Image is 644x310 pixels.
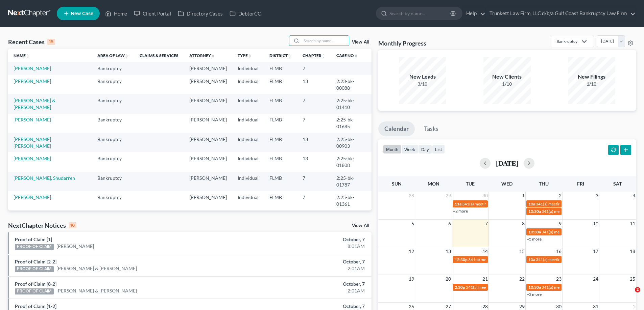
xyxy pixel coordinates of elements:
span: 341(a) meeting for [PERSON_NAME] [462,201,527,206]
span: 11a [455,201,461,206]
span: 14 [482,247,488,255]
span: 7 [484,220,488,228]
td: [PERSON_NAME] [184,75,232,94]
td: Bankruptcy [92,210,134,230]
a: Typeunfold_more [238,53,252,58]
a: Directory Cases [174,7,226,20]
span: 16 [555,247,562,255]
span: 21 [482,275,488,283]
div: 3/10 [399,81,446,87]
td: Individual [232,191,264,210]
a: [PERSON_NAME], Shudarren [14,175,75,181]
div: 15 [47,39,55,45]
td: Individual [232,210,264,230]
td: Individual [232,172,264,191]
td: 13 [297,152,331,171]
td: 7 [297,114,331,133]
td: 2:25-bk-01808 [331,152,372,171]
span: 15 [519,247,525,255]
td: Bankruptcy [92,133,134,152]
div: October, 7 [253,236,365,243]
div: October, 7 [253,258,365,265]
span: 17 [592,247,599,255]
div: October, 7 [253,281,365,287]
a: Area of Lawunfold_more [97,53,129,58]
span: 18 [629,247,636,255]
div: PROOF OF CLAIM [15,288,54,294]
td: FLMB [264,210,297,230]
i: unfold_more [248,54,252,58]
div: 8:01AM [253,243,365,250]
a: Attorneyunfold_more [189,53,215,58]
div: 2:01AM [253,265,365,272]
span: 22 [519,275,525,283]
td: 7 [297,94,331,113]
i: unfold_more [26,54,30,58]
td: FLMB [264,75,297,94]
a: View All [352,40,369,45]
a: Proof of Claim [8-2] [15,281,56,287]
span: Sun [392,181,402,187]
span: 341(a) meeting for [PERSON_NAME] [468,257,533,262]
td: 2:25-bk-01361 [331,191,372,210]
td: 13 [297,133,331,152]
span: 30 [482,192,488,200]
td: FLMB [264,191,297,210]
td: Bankruptcy [92,172,134,191]
a: [PERSON_NAME] [56,243,94,250]
td: FLMB [264,172,297,191]
td: [PERSON_NAME] [184,133,232,152]
td: 13 [297,75,331,94]
span: 20 [445,275,452,283]
a: [PERSON_NAME] [14,117,51,122]
span: Thu [539,181,549,187]
span: 1 [521,192,525,200]
a: Tasks [418,121,445,136]
td: [PERSON_NAME] [184,114,232,133]
input: Search by name... [389,7,451,20]
span: 4 [632,192,636,200]
a: [PERSON_NAME] [PERSON_NAME] [14,136,51,149]
i: unfold_more [211,54,215,58]
i: unfold_more [288,54,292,58]
a: Nameunfold_more [14,53,30,58]
span: 10a [528,201,535,206]
a: Proof of Claim [1] [15,236,52,242]
a: +3 more [527,292,542,297]
td: FLMB [264,62,297,75]
span: 19 [408,275,415,283]
div: New Leads [399,73,446,81]
a: [PERSON_NAME] & [PERSON_NAME] [56,287,137,294]
div: New Clients [483,73,531,81]
span: 10 [592,220,599,228]
div: PROOF OF CLAIM [15,244,54,250]
td: 2:23-bk-00088 [331,75,372,94]
a: [PERSON_NAME] & [PERSON_NAME] [56,265,137,272]
a: Chapterunfold_more [303,53,326,58]
h3: Monthly Progress [378,39,426,47]
i: unfold_more [321,54,326,58]
a: Calendar [378,121,415,136]
td: Individual [232,94,264,113]
td: [PERSON_NAME] [184,152,232,171]
button: list [432,145,445,154]
div: NextChapter Notices [8,221,76,229]
span: 341(a) meeting for [PERSON_NAME] [542,285,607,290]
a: [PERSON_NAME] [14,156,51,161]
a: Districtunfold_more [269,53,292,58]
td: 7 [297,191,331,210]
span: 11 [629,220,636,228]
span: 28 [408,192,415,200]
span: 29 [445,192,452,200]
i: unfold_more [354,54,358,58]
span: 341(a) meeting for [PERSON_NAME] [466,285,531,290]
span: 10:30a [528,229,541,234]
span: Mon [428,181,439,187]
span: 13 [445,247,452,255]
div: PROOF OF CLAIM [15,266,54,272]
th: Claims & Services [134,49,184,62]
span: Sat [613,181,622,187]
td: Individual [232,75,264,94]
td: Individual [232,133,264,152]
a: [PERSON_NAME] [14,194,51,200]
